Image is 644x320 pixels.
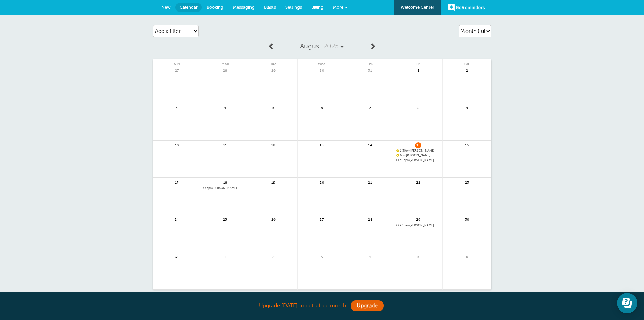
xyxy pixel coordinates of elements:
[233,5,255,10] span: Messaging
[400,223,410,227] span: 9:15am
[207,186,213,190] span: 6pm
[180,5,198,10] span: Calendar
[319,217,325,222] span: 27
[319,142,325,147] span: 13
[174,105,180,110] span: 3
[396,158,440,162] span: Shantera Jones
[270,105,277,110] span: 5
[161,5,171,10] span: New
[153,299,491,313] div: Upgrade [DATE] to get a free month!
[278,39,365,54] a: August 2025
[464,179,470,185] span: 23
[464,68,470,73] span: 2
[222,142,228,147] span: 11
[270,217,277,222] span: 26
[396,149,440,153] span: Nancy Carter
[400,149,410,152] span: 1:30pm
[396,158,440,162] a: 6:15pm[PERSON_NAME]
[415,142,421,147] span: 15
[222,105,228,110] span: 4
[319,68,325,73] span: 30
[270,254,277,259] span: 2
[346,59,394,66] span: Thu
[222,179,228,185] span: 18
[207,5,223,10] span: Booking
[396,154,398,156] span: Confirmed. Changing the appointment date will unconfirm the appointment.
[270,142,277,147] span: 12
[367,142,373,147] span: 14
[203,186,247,190] span: Maudlyn
[222,68,228,73] span: 28
[443,59,491,66] span: Sat
[174,217,180,222] span: 24
[270,179,277,185] span: 19
[396,149,440,153] a: 1:30pm[PERSON_NAME]
[415,217,421,222] span: 29
[464,142,470,147] span: 16
[367,254,373,259] span: 4
[319,105,325,110] span: 6
[222,217,228,222] span: 25
[400,154,406,157] span: 6pm
[249,59,297,66] span: Tue
[203,186,247,190] a: 6pm[PERSON_NAME]
[264,5,276,10] span: Blasts
[396,149,398,152] span: Confirmed. Changing the appointment date will unconfirm the appointment.
[396,223,440,227] span: Cody Gregory
[319,254,325,259] span: 3
[367,217,373,222] span: 28
[617,293,637,313] iframe: Resource center
[285,5,302,10] span: Settings
[415,105,421,110] span: 8
[175,3,202,12] a: Calendar
[415,254,421,259] span: 5
[396,223,440,227] a: 9:15am[PERSON_NAME]
[174,142,180,147] span: 10
[394,59,442,66] span: Fri
[174,179,180,185] span: 17
[464,254,470,259] span: 6
[351,300,384,311] a: Upgrade
[300,42,321,50] span: August
[174,68,180,73] span: 27
[396,154,440,157] span: Kathleen Calderon
[400,158,410,162] span: 6:15pm
[464,105,470,110] span: 9
[333,5,343,10] span: More
[396,154,440,157] a: 6pm[PERSON_NAME]
[367,105,373,110] span: 7
[319,179,325,185] span: 20
[415,68,421,73] span: 1
[323,42,339,50] span: 2025
[298,59,346,66] span: Wed
[367,68,373,73] span: 31
[270,68,277,73] span: 29
[222,254,228,259] span: 1
[367,179,373,185] span: 21
[464,217,470,222] span: 30
[311,5,324,10] span: Billing
[415,179,421,185] span: 22
[153,59,201,66] span: Sun
[174,254,180,259] span: 31
[201,59,249,66] span: Mon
